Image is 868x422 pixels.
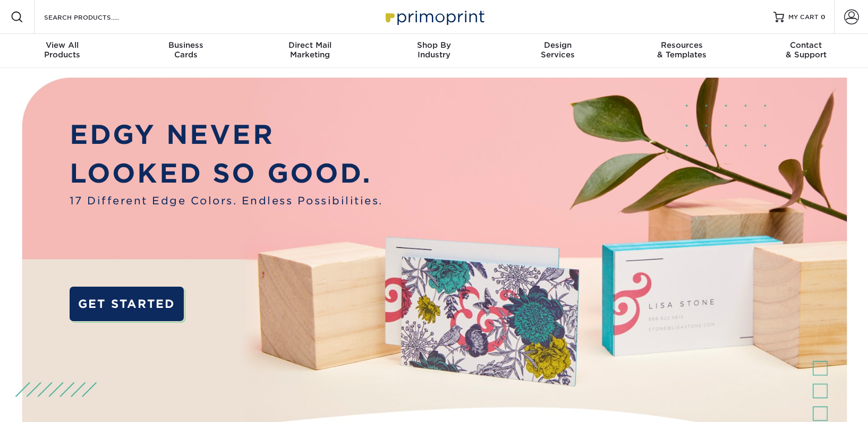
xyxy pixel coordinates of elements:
div: Marketing [248,40,372,59]
p: LOOKED SO GOOD. [70,154,383,193]
span: 0 [821,13,826,21]
span: Direct Mail [248,40,372,50]
a: BusinessCards [124,34,248,68]
span: Design [496,40,620,50]
a: Resources& Templates [620,34,744,68]
p: EDGY NEVER [70,115,383,154]
input: SEARCH PRODUCTS..... [43,11,147,23]
img: Primoprint [381,5,487,28]
a: DesignServices [496,34,620,68]
a: GET STARTED [70,287,184,321]
a: Direct MailMarketing [248,34,372,68]
a: Contact& Support [744,34,868,68]
div: Services [496,40,620,59]
div: Cards [124,40,248,59]
span: 17 Different Edge Colors. Endless Possibilities. [70,193,383,209]
a: Shop ByIndustry [372,34,496,68]
span: Business [124,40,248,50]
span: MY CART [788,13,819,22]
span: Resources [620,40,744,50]
div: & Support [744,40,868,59]
div: Industry [372,40,496,59]
span: Shop By [372,40,496,50]
span: Contact [744,40,868,50]
div: & Templates [620,40,744,59]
